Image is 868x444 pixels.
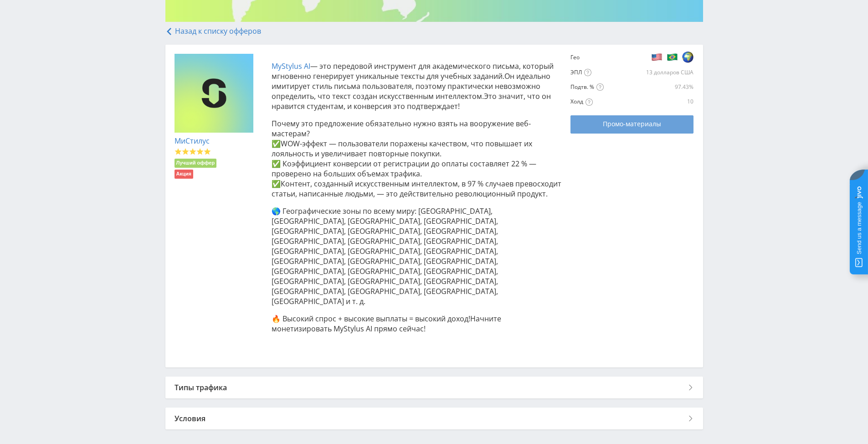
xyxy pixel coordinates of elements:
[570,115,693,134] a: Промо-материалы
[603,120,661,128] ya-tr-span: Промо-материалы
[272,91,551,111] ya-tr-span: Это значит, что он нравится студентам, и конверсия это подтверждает!
[570,98,583,105] ya-tr-span: Холд
[272,314,470,324] ya-tr-span: 🔥 Высокий спрос + высокие выплаты = высокий доход!
[272,119,531,139] ya-tr-span: Почему это предложение обязательно нужно взять на вооружение веб-мастерам?
[272,139,281,149] ya-tr-span: ✅
[667,51,678,63] img: f6d4d8a03f8825964ffc357a2a065abb.png
[175,136,210,146] a: МиСтилус
[165,26,261,36] a: Назад к списку офферов
[176,171,191,177] ya-tr-span: Акция
[175,54,254,133] img: e836bfbd110e4da5150580c9a99ecb16.png
[646,68,693,76] ya-tr-span: 13 долларов США
[272,314,501,334] ya-tr-span: Начните монетизировать MyStylus AI прямо сейчас!
[175,382,227,392] ya-tr-span: Типы трафика
[570,53,580,61] ya-tr-span: Гео
[272,179,561,199] ya-tr-span: Контент, созданный искусственным интеллектом, в 97 % случаев превосходит статьи, написанные людьм...
[654,98,693,105] div: 10
[272,61,554,81] ya-tr-span: — это передовой инструмент для академического письма, который мгновенно генерирует уникальные тек...
[272,159,536,179] ya-tr-span: ✅ Коэффициент конверсии от регистрации до оплаты составляет 22 % — проверено на больших объемах т...
[175,26,261,36] ya-tr-span: Назад к списку офферов
[651,51,663,63] img: b2e5cb7c326a8f2fba0c03a72091f869.png
[570,68,582,76] ya-tr-span: ЭПЛ
[272,139,532,159] ya-tr-span: WOW-эффект — пользователи поражены качеством, что повышает их лояльность и увеличивает повторные ...
[570,83,594,91] ya-tr-span: Подтв. %
[272,61,310,71] a: MyStylus AI
[272,179,281,189] ya-tr-span: ✅
[654,83,693,91] div: 97.43%
[682,51,693,63] img: 8ccb95d6cbc0ca5a259a7000f084d08e.png
[175,413,205,423] ya-tr-span: Условия
[272,71,550,101] ya-tr-span: Он идеально имитирует стиль письма пользователя, поэтому практически невозможно определить, что т...
[272,206,498,306] ya-tr-span: 🌎 Географические зоны по всему миру: [GEOGRAPHIC_DATA], [GEOGRAPHIC_DATA], [GEOGRAPHIC_DATA], [GE...
[176,160,215,166] ya-tr-span: Лучший оффер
